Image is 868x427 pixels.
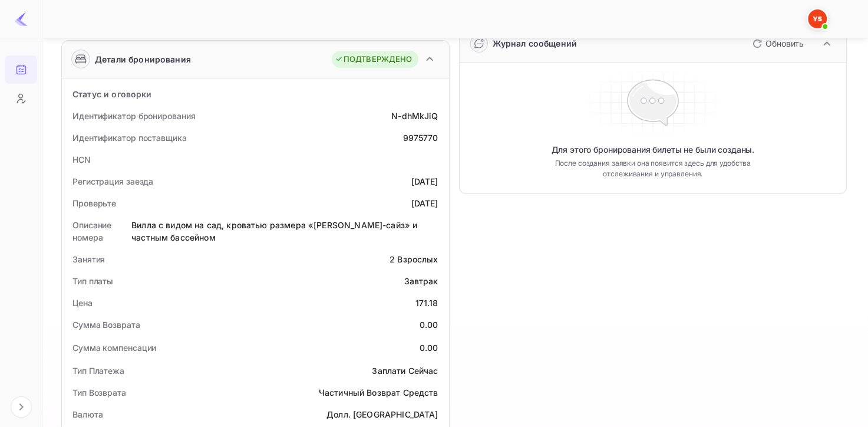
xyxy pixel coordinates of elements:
img: Служба Поддержки Яндекса [808,9,827,28]
div: 9975770 [402,132,438,144]
div: [DATE] [411,175,438,188]
ya-tr-span: Статус и оговорки [72,89,152,99]
img: LiteAPI [14,12,28,26]
ya-tr-span: Валюта [72,409,103,419]
ya-tr-span: Идентификатор поставщика [72,133,187,143]
ya-tr-span: Долл. [GEOGRAPHIC_DATA] [326,409,438,419]
ya-tr-span: Завтрак [404,276,438,286]
ya-tr-span: Проверьте [72,198,116,208]
a: Клиенты [5,84,37,111]
ya-tr-span: Сумма Возврата [72,320,140,330]
button: Обновить [745,34,808,53]
ya-tr-span: Идентификатор бронирования [72,111,195,121]
ya-tr-span: Обновить [765,38,804,48]
ya-tr-span: Тип Платежа [72,366,124,376]
ya-tr-span: ПОДТВЕРЖДЕНО [344,54,412,65]
ya-tr-span: Вилла с видом на сад, кроватью размера «[PERSON_NAME]-сайз» и частным бассейном [131,220,417,242]
ya-tr-span: Для этого бронирования билеты не были созданы. [551,144,754,156]
ya-tr-span: После создания заявки она появится здесь для удобства отслеживания и управления. [549,158,757,179]
div: 171.18 [415,297,438,309]
ya-tr-span: Сумма компенсации [72,343,156,353]
ya-tr-span: N-dhMkJiQ [391,111,438,121]
ya-tr-span: HCN [72,155,91,165]
ya-tr-span: Тип платы [72,276,113,286]
ya-tr-span: Заплати Сейчас [372,366,438,376]
ya-tr-span: Детали бронирования [95,53,191,65]
ya-tr-span: Регистрация заезда [72,176,153,186]
div: 0.00 [420,341,438,354]
ya-tr-span: Описание номера [72,220,111,242]
ya-tr-span: Занятия [72,254,105,264]
ya-tr-span: Цена [72,298,93,308]
div: [DATE] [411,197,438,209]
ya-tr-span: Журнал сообщений [493,38,577,48]
button: Расширьте навигацию [11,396,32,418]
ya-tr-span: Частичный Возврат Средств [319,387,438,398]
a: Бронирования [5,55,37,83]
ya-tr-span: 2 Взрослых [390,254,438,264]
ya-tr-span: Тип Возврата [72,387,126,398]
div: 0.00 [420,318,438,331]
